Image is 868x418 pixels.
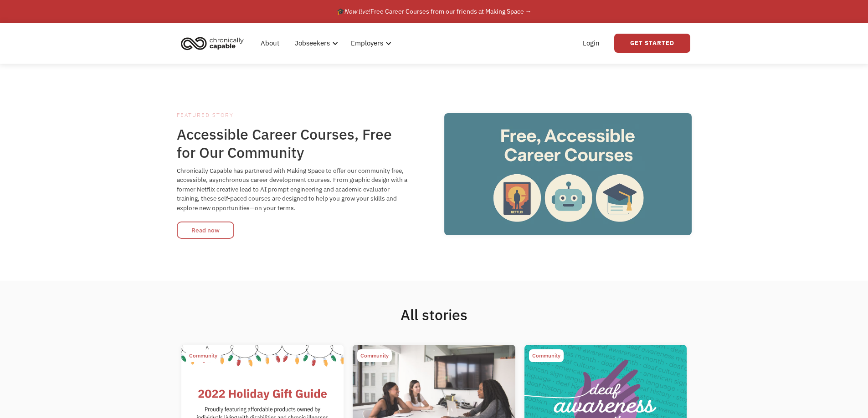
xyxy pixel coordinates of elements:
img: Chronically Capable logo [178,33,247,53]
div: Employers [351,38,383,49]
em: Now live! [344,7,370,15]
div: Community [532,350,560,361]
div: Featured Story [177,110,409,121]
a: Get Started [614,34,690,53]
a: Read now [177,222,234,239]
div: Jobseekers [289,29,341,58]
a: About [255,29,285,58]
div: Community [360,350,389,361]
div: Employers [345,29,394,58]
h1: Accessible Career Courses, Free for Our Community [177,125,409,161]
div: Chronically Capable has partnered with Making Space to offer our community free, accessible, asyn... [177,166,409,212]
div: Community [189,350,217,361]
h1: All stories [177,306,692,324]
div: 🎓 Free Career Courses from our friends at Making Space → [337,6,532,17]
div: Jobseekers [295,38,330,49]
a: Login [577,29,605,58]
a: home [178,33,251,53]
